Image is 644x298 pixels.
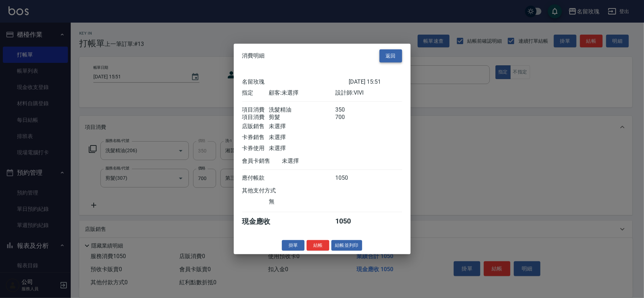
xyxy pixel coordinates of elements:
div: 700 [335,113,362,121]
div: 350 [335,106,362,113]
div: 其他支付方式 [242,187,296,194]
div: 卡券使用 [242,144,269,152]
div: 會員卡銷售 [242,157,282,165]
div: 項目消費 [242,113,269,121]
div: 設計師: VIVI [335,89,402,96]
div: 未選擇 [269,133,335,141]
div: 1050 [335,174,362,181]
div: 無 [269,198,335,205]
div: 項目消費 [242,106,269,113]
div: 未選擇 [269,144,335,152]
div: 指定 [242,89,269,96]
span: 消費明細 [242,52,265,59]
button: 結帳 [307,240,329,251]
div: 1050 [335,216,362,226]
div: 現金應收 [242,216,282,226]
button: 返回 [379,49,402,62]
div: 顧客: 未選擇 [269,89,335,96]
div: 未選擇 [282,157,349,165]
div: 名留玫瑰 [242,78,349,85]
div: 剪髮 [269,113,335,121]
div: 卡券銷售 [242,133,269,141]
div: 未選擇 [269,123,335,130]
button: 掛單 [282,240,304,251]
button: 結帳並列印 [331,240,362,251]
div: 店販銷售 [242,123,269,130]
div: 洗髮精油 [269,106,335,113]
div: [DATE] 15:51 [349,78,402,85]
div: 應付帳款 [242,174,269,181]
